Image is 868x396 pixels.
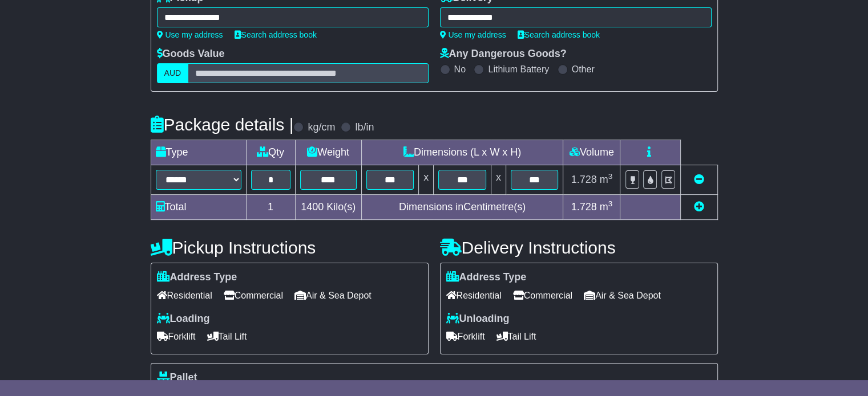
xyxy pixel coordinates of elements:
[572,64,595,75] label: Other
[151,195,246,220] td: Total
[496,328,536,345] span: Tail Lift
[301,201,324,213] span: 1400
[361,140,563,165] td: Dimensions (L x W x H)
[518,30,600,39] a: Search address book
[151,115,294,134] h4: Package details |
[157,328,196,345] span: Forklift
[571,174,597,185] span: 1.728
[600,174,613,185] span: m
[355,121,374,134] label: lb/in
[246,195,295,220] td: 1
[151,140,246,165] td: Type
[446,287,502,304] span: Residential
[694,201,704,213] a: Add new item
[491,165,506,195] td: x
[151,238,429,257] h4: Pickup Instructions
[157,271,237,284] label: Address Type
[157,313,210,325] label: Loading
[207,328,247,345] span: Tail Lift
[157,63,189,83] label: AUD
[563,140,620,165] td: Volume
[224,287,283,304] span: Commercial
[440,238,718,257] h4: Delivery Instructions
[361,195,563,220] td: Dimensions in Centimetre(s)
[294,287,372,304] span: Air & Sea Depot
[246,140,295,165] td: Qty
[446,313,510,325] label: Unloading
[454,64,466,75] label: No
[157,48,225,60] label: Goods Value
[600,201,613,213] span: m
[446,328,485,345] span: Forklift
[295,195,361,220] td: Kilo(s)
[608,199,613,208] sup: 3
[419,165,434,195] td: x
[584,287,661,304] span: Air & Sea Depot
[235,30,317,39] a: Search address book
[157,287,212,304] span: Residential
[440,30,506,39] a: Use my address
[608,172,613,181] sup: 3
[308,121,335,134] label: kg/cm
[440,48,567,60] label: Any Dangerous Goods?
[157,371,197,384] label: Pallet
[488,64,549,75] label: Lithium Battery
[446,271,527,284] label: Address Type
[694,174,704,185] a: Remove this item
[295,140,361,165] td: Weight
[157,30,223,39] a: Use my address
[513,287,572,304] span: Commercial
[571,201,597,213] span: 1.728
